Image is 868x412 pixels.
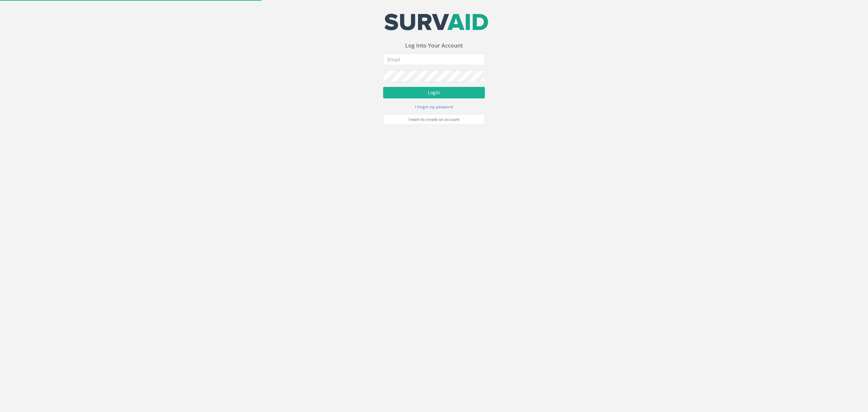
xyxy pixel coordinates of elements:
a: I want to create an account [383,114,485,125]
input: Email [383,54,485,65]
h3: Log Into Your Account [383,43,485,49]
a: I forgot my password [415,104,453,110]
button: Login [383,87,485,98]
small: I forgot my password [415,104,453,109]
